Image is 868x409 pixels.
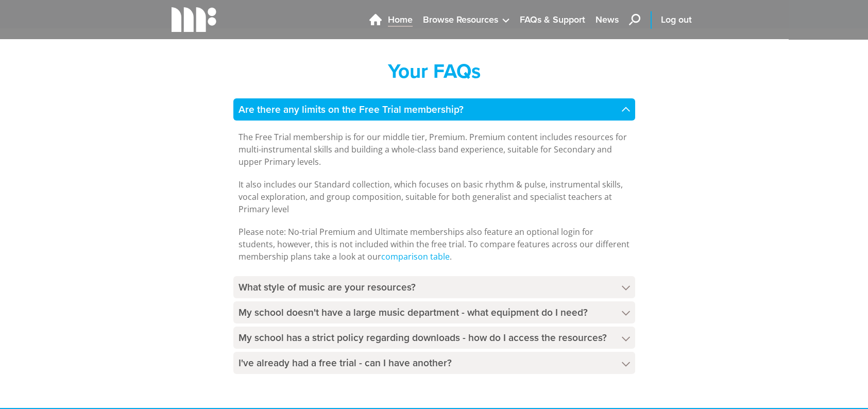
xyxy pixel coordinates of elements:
h4: Are there any limits on the Free Trial membership? [233,98,635,121]
p: The Free Trial membership is for our middle tier, Premium. Premium content includes resources for... [239,131,630,168]
h4: My school has a strict policy regarding downloads - how do I access the resources? [233,327,635,349]
span: Home [388,13,413,27]
h4: I've already had a free trial - can I have another? [233,352,635,374]
h2: Your FAQs [233,59,635,83]
span: News [595,13,619,27]
span: FAQs & Support [520,13,585,27]
span: Log out [661,13,692,27]
h4: My school doesn't have a large music department - what equipment do I need? [233,301,635,323]
a: comparison table [381,251,450,263]
p: Please note: No-trial Premium and Ultimate memberships also feature an optional login for student... [239,226,630,263]
p: It also includes our Standard collection, which focuses on basic rhythm & pulse, instrumental ski... [239,178,630,215]
span: Browse Resources [423,13,498,27]
h4: What style of music are your resources? [233,276,635,298]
